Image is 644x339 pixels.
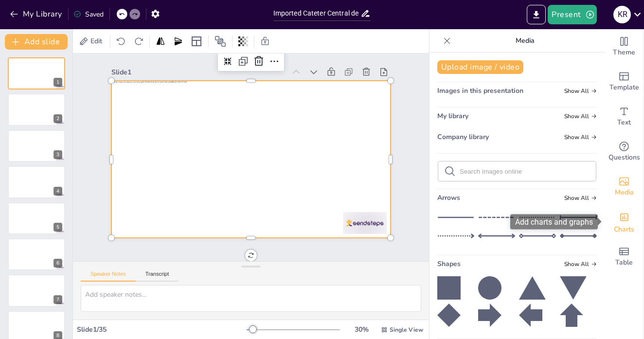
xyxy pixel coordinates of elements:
div: Add a table [605,239,644,274]
button: Upload image / video [437,60,523,74]
div: K R [613,6,631,23]
div: 3 [8,130,65,162]
span: Position [215,36,226,47]
input: Search images online [460,168,590,175]
div: 2 [54,114,62,123]
div: 6 [54,259,62,268]
div: 30 % [350,325,373,334]
div: Add charts and graphs [510,214,598,230]
div: 5 [54,223,62,232]
div: Add images, graphics, shapes or video [605,169,644,204]
span: My library [437,111,468,121]
button: Speaker Notes [81,271,136,282]
span: Show all [564,88,597,94]
div: 7 [54,295,62,304]
span: Shapes [437,259,461,268]
span: Questions [608,152,640,163]
span: Template [609,82,639,93]
div: 1 [8,57,65,89]
span: Arrows [437,193,460,202]
div: Layout [189,34,204,49]
div: Add text boxes [605,99,644,134]
span: Show all [564,195,597,201]
div: 6 [8,238,65,270]
div: 4 [8,166,65,198]
span: Table [615,257,633,268]
div: Change the overall theme [605,29,644,64]
span: Show all [564,134,597,141]
div: Add ready made slides [605,64,644,99]
button: Present [548,5,596,24]
span: Theme [613,47,635,58]
p: Media [455,29,595,53]
div: Get real-time input from your audience [605,134,644,169]
span: Images in this presentation [437,86,523,95]
div: Add charts and graphs [605,204,644,239]
div: Slide 1 [131,40,304,86]
div: Saved [73,10,104,19]
div: Slide 1 / 35 [77,325,247,334]
span: Media [615,187,634,198]
span: Single View [390,326,423,334]
button: Add slide [5,34,68,50]
button: Export to PowerPoint [527,5,546,24]
span: Charts [614,224,634,235]
div: 1 [54,78,62,87]
button: K R [613,5,631,24]
span: Edit [89,36,104,46]
div: 7 [8,274,65,306]
div: 5 [8,202,65,234]
span: Company library [437,132,489,142]
span: Text [617,117,631,128]
div: 2 [8,93,65,125]
button: My Library [7,6,66,22]
button: Transcript [136,271,179,282]
div: 4 [54,187,62,196]
span: Show all [564,261,597,268]
input: Insert title [273,6,361,20]
span: Show all [564,113,597,120]
div: 3 [54,150,62,159]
